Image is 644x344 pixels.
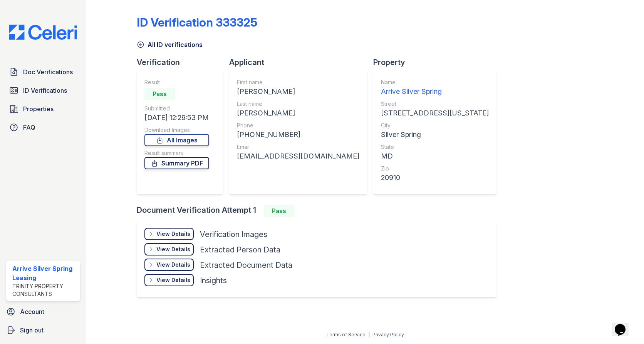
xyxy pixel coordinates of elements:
div: [PHONE_NUMBER] [237,129,359,140]
div: View Details [156,276,190,284]
a: Summary PDF [144,157,209,169]
a: FAQ [6,120,80,135]
div: [PERSON_NAME] [237,108,359,119]
div: | [368,332,370,337]
a: All ID verifications [137,40,203,49]
div: Extracted Document Data [200,260,292,271]
div: Submitted [144,105,209,112]
div: Result [144,78,209,86]
div: Name [381,78,489,86]
div: Last name [237,100,359,108]
span: Properties [23,104,54,114]
a: Properties [6,101,80,117]
div: Pass [264,205,295,217]
div: Trinity Property Consultants [12,282,77,298]
div: Extracted Person Data [200,244,280,255]
div: Silver Spring [381,129,489,140]
div: 20910 [381,172,489,183]
a: Account [3,304,83,319]
div: Applicant [229,57,373,68]
div: [DATE] 12:29:53 PM [144,112,209,123]
span: Doc Verifications [23,67,73,77]
div: Pass [144,88,175,100]
div: Verification [137,57,229,68]
img: CE_Logo_Blue-a8612792a0a2168367f1c8372b55b34899dd931a85d93a1a3d3e32e68fde9ad4.png [3,25,83,40]
div: [STREET_ADDRESS][US_STATE] [381,108,489,119]
div: Arrive Silver Spring Leasing [12,264,77,282]
div: Result summary [144,149,209,157]
span: Sign out [20,326,44,335]
span: Account [20,307,44,316]
div: Property [373,57,503,68]
div: First name [237,78,359,86]
a: Name Arrive Silver Spring [381,78,489,97]
a: ID Verifications [6,83,80,98]
div: [EMAIL_ADDRESS][DOMAIN_NAME] [237,151,359,162]
div: Phone [237,122,359,129]
a: Terms of Service [326,332,366,337]
div: View Details [156,230,190,238]
div: Street [381,100,489,108]
div: View Details [156,245,190,253]
a: All Images [144,134,209,146]
span: FAQ [23,123,35,132]
div: State [381,143,489,151]
div: Arrive Silver Spring [381,86,489,97]
a: Sign out [3,322,83,338]
iframe: chat widget [612,313,636,336]
div: Insights [200,275,227,286]
a: Privacy Policy [372,332,404,337]
div: [PERSON_NAME] [237,86,359,97]
div: MD [381,151,489,162]
div: Zip [381,165,489,172]
div: ID Verification 333325 [137,15,257,29]
div: View Details [156,261,190,269]
a: Doc Verifications [6,64,80,80]
div: Document Verification Attempt 1 [137,205,503,217]
div: Download Images [144,126,209,134]
div: City [381,122,489,129]
div: Verification Images [200,229,267,240]
div: Email [237,143,359,151]
span: ID Verifications [23,86,67,95]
